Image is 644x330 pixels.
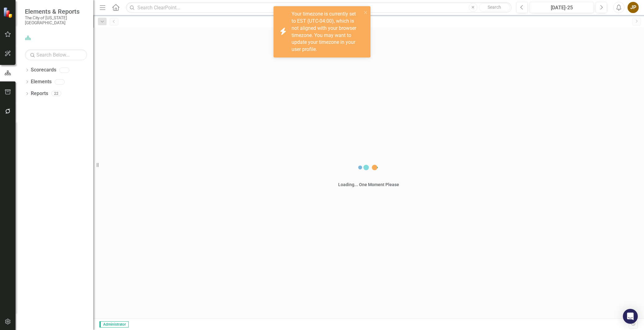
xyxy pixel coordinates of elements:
[25,15,87,25] small: The City of [US_STATE][GEOGRAPHIC_DATA]
[364,9,368,16] button: close
[628,2,639,13] button: JP
[99,321,129,328] span: Administrator
[530,2,594,13] button: [DATE]-25
[338,181,399,188] div: Loading... One Moment Please
[126,2,512,13] input: Search ClearPoint...
[31,66,56,74] a: Scorecards
[488,5,501,10] span: Search
[532,4,592,11] div: [DATE]-25
[51,91,61,96] div: 22
[292,11,362,53] div: Your timezone is currently set to EST (UTC-04:00), which is not aligned with your browser timezon...
[479,3,510,12] button: Search
[3,7,14,18] img: ClearPoint Strategy
[25,49,87,60] input: Search Below...
[623,309,638,324] div: Open Intercom Messenger
[31,90,48,97] a: Reports
[25,8,87,15] span: Elements & Reports
[31,78,52,85] a: Elements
